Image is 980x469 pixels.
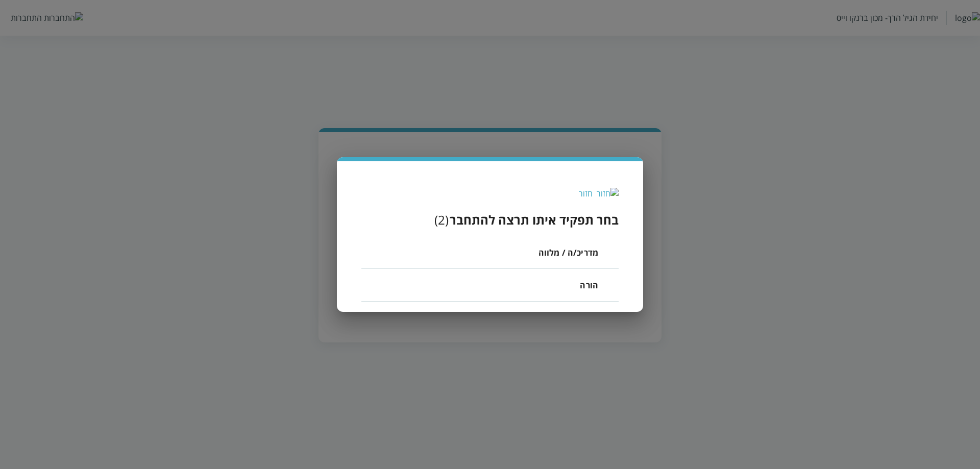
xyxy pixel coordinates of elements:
h3: בחר תפקיד איתו תרצה להתחבר [450,211,619,228]
img: חזור [597,188,619,199]
div: ( 2 ) [434,211,449,228]
div: חזור [579,188,593,199]
span: מדריכ/ה / מלווה [538,246,598,259]
span: הורה [580,279,598,291]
